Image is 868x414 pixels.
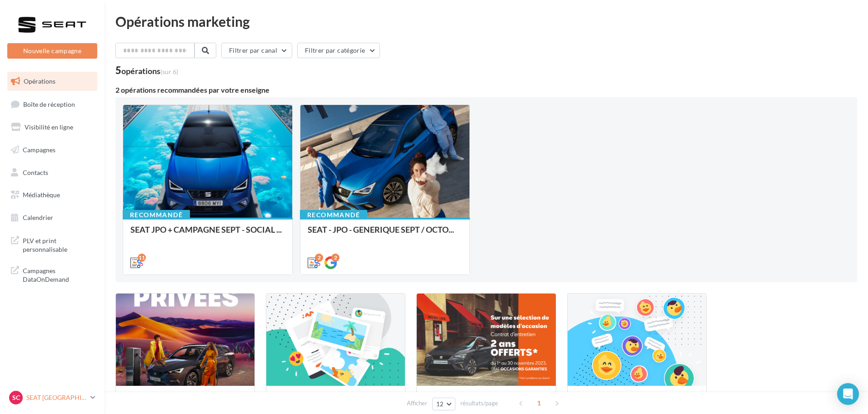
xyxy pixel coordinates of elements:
[23,214,53,221] span: Calendrier
[432,398,455,410] button: 12
[23,234,94,254] span: PLV et print personnalisable
[115,15,857,28] div: Opérations marketing
[837,383,859,405] div: Open Intercom Messenger
[130,224,282,234] span: SEAT JPO + CAMPAGNE SEPT - SOCIAL ...
[25,123,73,131] span: Visibilité en ligne
[115,65,178,75] div: 5
[160,68,178,75] span: (sur 6)
[308,224,454,234] span: SEAT - JPO - GENERIQUE SEPT / OCTO...
[23,168,48,176] span: Contacts
[300,210,367,220] div: Recommandé
[123,210,190,220] div: Recommandé
[26,393,87,402] p: SEAT [GEOGRAPHIC_DATA]
[7,43,97,59] button: Nouvelle campagne
[331,254,339,262] div: 2
[121,67,178,75] div: opérations
[436,400,444,408] span: 12
[407,399,427,408] span: Afficher
[5,95,99,114] a: Boîte de réception
[5,185,99,205] a: Médiathèque
[23,264,94,284] span: Campagnes DataOnDemand
[115,86,857,94] div: 2 opérations recommandées par votre enseigne
[460,399,498,408] span: résultats/page
[7,389,97,406] a: SC SEAT [GEOGRAPHIC_DATA]
[23,146,55,154] span: Campagnes
[23,191,60,199] span: Médiathèque
[12,393,20,402] span: SC
[315,254,323,262] div: 2
[5,72,99,91] a: Opérations
[221,43,292,58] button: Filtrer par canal
[532,396,546,410] span: 1
[23,100,75,108] span: Boîte de réception
[24,77,55,85] span: Opérations
[138,254,146,262] div: 11
[5,140,99,160] a: Campagnes
[5,118,99,137] a: Visibilité en ligne
[297,43,380,58] button: Filtrer par catégorie
[5,163,99,182] a: Contacts
[5,231,99,258] a: PLV et print personnalisable
[5,261,99,288] a: Campagnes DataOnDemand
[5,208,99,227] a: Calendrier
